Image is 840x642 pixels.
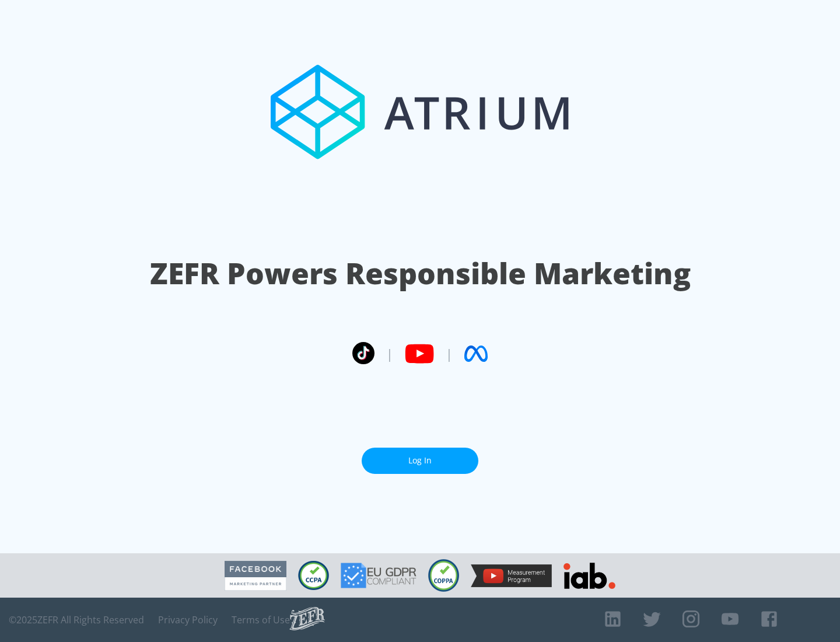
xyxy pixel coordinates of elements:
span: © 2025 ZEFR All Rights Reserved [9,614,144,626]
img: IAB [563,563,615,589]
a: Log In [362,448,478,474]
img: YouTube Measurement Program [471,564,552,587]
img: CCPA Compliant [298,561,329,590]
h1: ZEFR Powers Responsible Marketing [150,253,691,294]
span: | [386,345,393,362]
img: GDPR Compliant [341,563,416,588]
span: | [446,345,453,362]
img: COPPA Compliant [428,559,459,592]
img: Facebook Marketing Partner [225,561,286,591]
a: Terms of Use [232,614,290,626]
a: Privacy Policy [158,614,218,626]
